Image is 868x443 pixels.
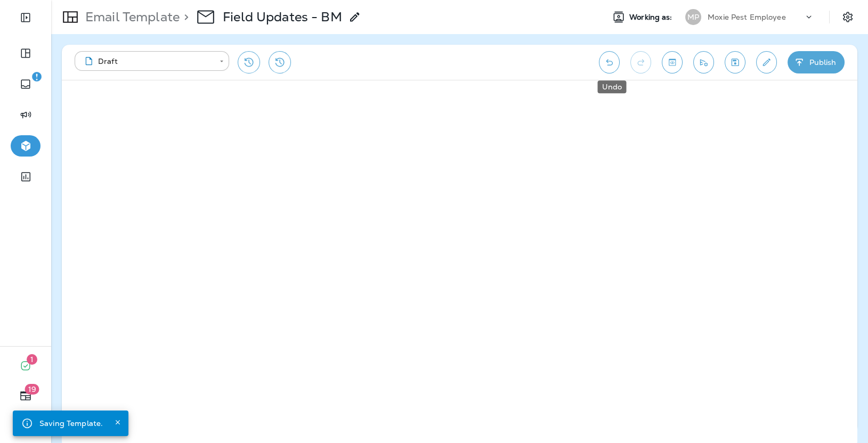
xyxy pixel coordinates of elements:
[597,80,626,93] div: Undo
[82,56,212,67] div: Draft
[685,9,701,25] div: MP
[223,9,342,25] p: Field Updates - BM
[693,51,714,73] button: Send test email
[111,416,124,429] button: Close
[662,51,683,73] button: Toggle preview
[756,51,777,73] button: Edit details
[25,384,39,395] span: 19
[269,51,291,73] button: View Changelog
[27,354,37,365] span: 1
[11,7,40,28] button: Expand Sidebar
[11,385,40,406] button: 19
[788,51,845,73] button: Publish
[39,414,103,433] div: Saving Template.
[81,9,180,25] p: Email Template
[238,51,260,73] button: Restore from previous version
[629,13,675,22] span: Working as:
[725,51,745,73] button: Save
[180,9,189,25] p: >
[11,355,40,376] button: 1
[599,51,620,73] button: Undo
[838,7,857,27] button: Settings
[708,13,786,21] p: Moxie Pest Employee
